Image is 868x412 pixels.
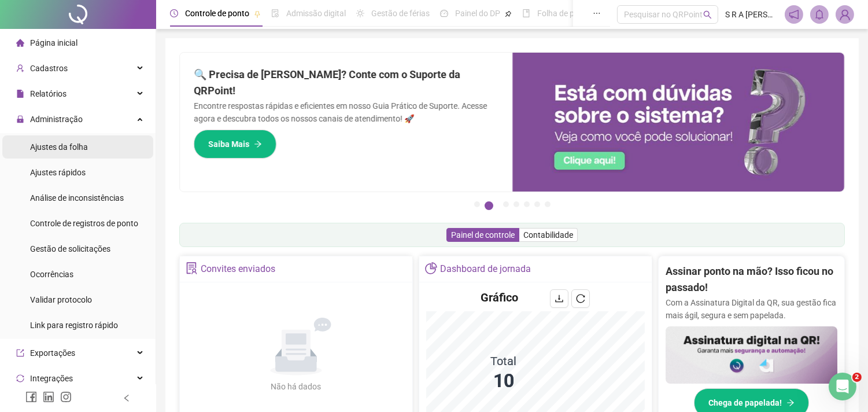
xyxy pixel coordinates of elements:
[30,193,124,203] span: Análise de inconsistências
[703,10,712,19] span: search
[425,262,437,274] span: pie-chart
[254,140,262,148] span: arrow-right
[666,326,837,384] img: banner%2F02c71560-61a6-44d4-94b9-c8ab97240462.png
[852,373,862,382] span: 2
[829,373,856,400] iframe: Intercom live chat
[485,201,493,210] button: 2
[286,9,346,18] span: Admissão digital
[30,244,110,253] span: Gestão de solicitações
[474,201,480,207] button: 1
[440,259,531,279] div: Dashboard de jornada
[30,295,92,304] span: Validar protocolo
[16,64,24,72] span: user-add
[555,294,564,303] span: download
[30,115,83,124] span: Administração
[30,38,77,47] span: Página inicial
[836,6,854,23] img: 52793
[666,296,837,322] p: Com a Assinatura Digital da QR, sua gestão fica mais ágil, segura e sem papelada.
[524,201,530,207] button: 5
[43,391,54,403] span: linkedin
[201,259,275,279] div: Convites enviados
[16,374,24,382] span: sync
[123,394,131,402] span: left
[30,348,75,358] span: Exportações
[455,9,500,18] span: Painel do DP
[708,396,782,409] span: Chega de papelada!
[356,9,364,17] span: sun
[271,9,279,17] span: file-done
[503,201,509,207] button: 3
[522,9,530,17] span: book
[371,9,430,18] span: Gestão de férias
[16,90,24,98] span: file
[60,391,72,403] span: instagram
[16,349,24,357] span: export
[30,64,68,73] span: Cadastros
[185,9,249,18] span: Controle de ponto
[534,201,540,207] button: 6
[30,321,118,330] span: Link para registro rápido
[576,294,585,303] span: reload
[451,230,515,240] span: Painel de controle
[194,100,498,125] p: Encontre respostas rápidas e eficientes em nosso Guia Prático de Suporte. Acesse agora e descubra...
[523,230,573,240] span: Contabilidade
[512,53,845,192] img: banner%2F0cf4e1f0-cb71-40ef-aa93-44bd3d4ee559.png
[814,9,825,20] span: bell
[30,89,67,98] span: Relatórios
[194,130,276,159] button: Saiba Mais
[545,201,551,207] button: 7
[194,67,498,100] h2: 🔍 Precisa de [PERSON_NAME]? Conte com o Suporte da QRPoint!
[16,39,24,47] span: home
[481,289,518,306] h4: Gráfico
[505,10,512,17] span: pushpin
[537,9,611,18] span: Folha de pagamento
[666,263,837,296] h2: Assinar ponto na mão? Isso ficou no passado!
[30,270,73,279] span: Ocorrências
[593,9,601,17] span: ellipsis
[30,142,88,152] span: Ajustes da folha
[16,115,24,123] span: lock
[25,391,37,403] span: facebook
[30,168,86,177] span: Ajustes rápidos
[254,10,261,17] span: pushpin
[789,9,799,20] span: notification
[514,201,519,207] button: 4
[186,262,198,274] span: solution
[30,219,138,228] span: Controle de registros de ponto
[170,9,178,17] span: clock-circle
[30,374,73,383] span: Integrações
[440,9,448,17] span: dashboard
[208,138,249,150] span: Saiba Mais
[725,8,778,21] span: S R A [PERSON_NAME]
[786,399,795,407] span: arrow-right
[243,380,349,393] div: Não há dados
